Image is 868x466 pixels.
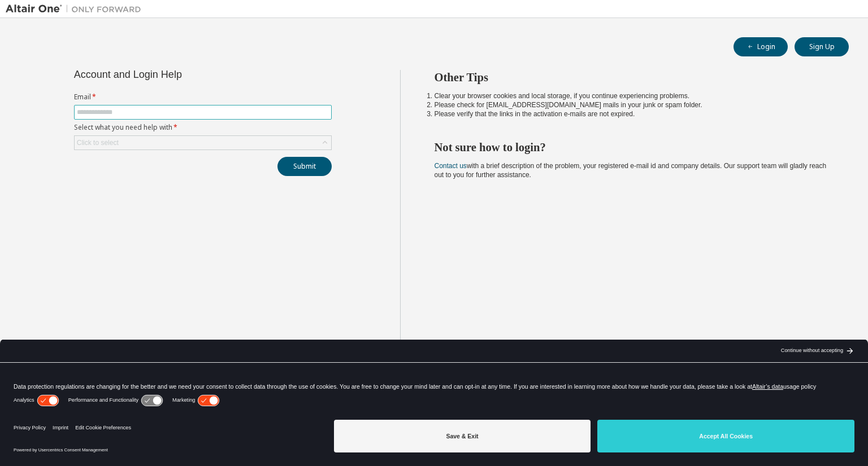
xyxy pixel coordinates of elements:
button: Login [734,37,788,56]
img: Altair One [6,3,147,15]
button: Submit [277,157,332,176]
h2: Other Tips [435,70,829,85]
li: Please check for [EMAIL_ADDRESS][DOMAIN_NAME] mails in your junk or spam folder. [435,100,829,109]
div: Click to select [75,136,331,150]
span: with a brief description of the problem, your registered e-mail id and company details. Our suppo... [435,162,827,179]
li: Clear your browser cookies and local storage, if you continue experiencing problems. [435,91,829,100]
li: Please verify that the links in the activation e-mails are not expired. [435,109,829,118]
button: Sign Up [795,37,849,56]
div: Account and Login Help [74,70,280,79]
label: Email [74,93,332,102]
a: Contact us [435,162,467,170]
h2: Not sure how to login? [435,140,829,155]
div: Click to select [77,138,119,147]
label: Select what you need help with [74,123,332,132]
